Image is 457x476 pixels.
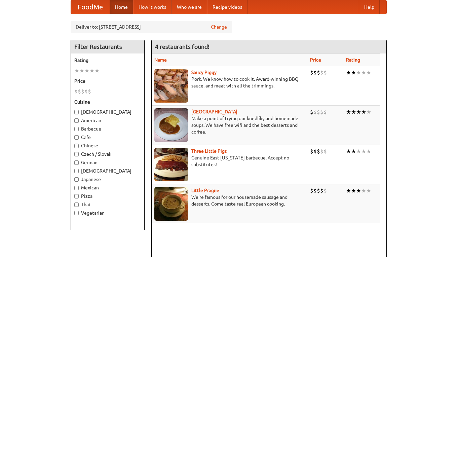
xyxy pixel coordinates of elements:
[74,67,79,74] li: ★
[317,108,320,116] li: $
[361,69,366,76] li: ★
[74,117,141,124] label: American
[81,88,84,95] li: $
[366,69,371,76] li: ★
[323,108,327,116] li: $
[74,125,141,132] label: Barbecue
[320,187,323,194] li: $
[154,115,305,135] p: Make a point of trying our knedlíky and homemade soups. We have free wifi and the best desserts a...
[346,148,351,155] li: ★
[356,187,361,194] li: ★
[74,177,79,182] input: Japanese
[110,0,133,14] a: Home
[74,127,79,131] input: Barbecue
[74,168,141,174] label: [DEMOGRAPHIC_DATA]
[310,187,313,194] li: $
[74,169,79,173] input: [DEMOGRAPHIC_DATA]
[74,193,141,199] label: Pizza
[84,88,88,95] li: $
[74,159,141,166] label: German
[74,110,79,114] input: [DEMOGRAPHIC_DATA]
[74,99,141,105] h5: Cuisine
[74,201,141,208] label: Thai
[74,203,79,207] input: Thai
[154,148,188,181] img: littlepigs.jpg
[74,176,141,183] label: Japanese
[154,76,305,89] p: Pork. We know how to cook it. Award-winning BBQ sauce, and meat with all the trimmings.
[71,40,144,53] h4: Filter Restaurants
[351,187,356,194] li: ★
[323,69,327,76] li: $
[317,148,320,155] li: $
[361,187,366,194] li: ★
[154,69,188,103] img: saucy.jpg
[78,88,81,95] li: $
[320,148,323,155] li: $
[74,211,79,215] input: Vegetarian
[88,88,91,95] li: $
[154,57,167,63] a: Name
[346,108,351,116] li: ★
[356,108,361,116] li: ★
[346,187,351,194] li: ★
[74,151,141,157] label: Czech / Slovak
[310,108,313,116] li: $
[313,108,317,116] li: $
[74,142,141,149] label: Chinese
[79,67,84,74] li: ★
[191,70,217,75] a: Saucy Piggy
[366,148,371,155] li: ★
[155,43,210,50] ng-pluralize: 4 restaurants found!
[356,69,361,76] li: ★
[84,67,89,74] li: ★
[310,57,321,63] a: Price
[351,108,356,116] li: ★
[313,148,317,155] li: $
[207,0,247,14] a: Recipe videos
[154,194,305,207] p: We're famous for our housemade sausage and desserts. Come taste real European cooking.
[346,69,351,76] li: ★
[74,160,79,165] input: German
[74,135,79,140] input: Cafe
[154,187,188,221] img: littleprague.jpg
[366,187,371,194] li: ★
[74,210,141,216] label: Vegetarian
[74,186,79,190] input: Mexican
[317,69,320,76] li: $
[74,109,141,115] label: [DEMOGRAPHIC_DATA]
[356,148,361,155] li: ★
[133,0,172,14] a: How it works
[74,194,79,198] input: Pizza
[346,57,360,63] a: Rating
[310,69,313,76] li: $
[74,144,79,148] input: Chinese
[191,188,219,193] a: Little Prague
[317,187,320,194] li: $
[74,57,141,64] h5: Rating
[361,108,366,116] li: ★
[191,109,237,114] a: [GEOGRAPHIC_DATA]
[89,67,94,74] li: ★
[154,154,305,168] p: Genuine East [US_STATE] barbecue. Accept no substitutes!
[94,67,100,74] li: ★
[366,108,371,116] li: ★
[172,0,207,14] a: Who we are
[310,148,313,155] li: $
[359,0,380,14] a: Help
[74,88,78,95] li: $
[351,148,356,155] li: ★
[211,24,227,30] a: Change
[71,21,232,33] div: Deliver to: [STREET_ADDRESS]
[74,78,141,84] h5: Price
[323,187,327,194] li: $
[361,148,366,155] li: ★
[320,69,323,76] li: $
[191,148,227,154] b: Three Little Pigs
[74,184,141,191] label: Mexican
[351,69,356,76] li: ★
[74,118,79,123] input: American
[74,152,79,156] input: Czech / Slovak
